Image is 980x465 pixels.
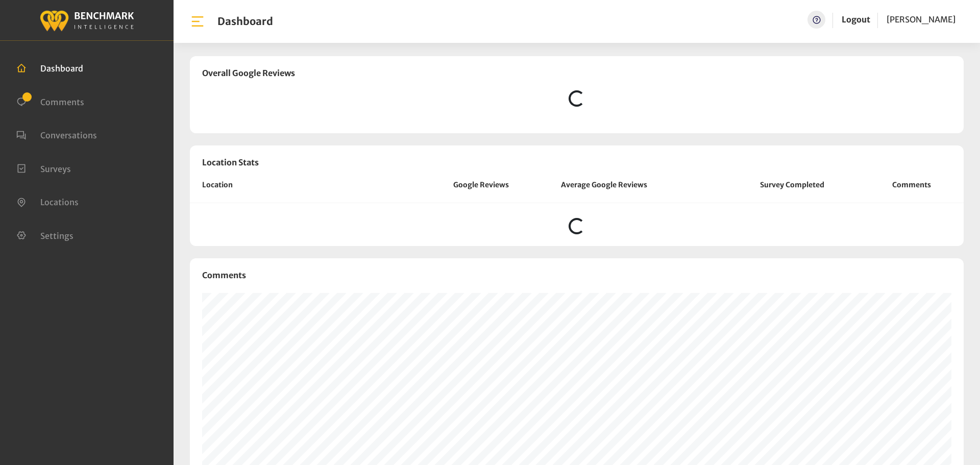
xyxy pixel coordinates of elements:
th: Survey Completed [724,180,860,203]
span: Settings [40,230,73,240]
a: Dashboard [16,62,83,72]
a: Conversations [16,129,97,139]
a: Comments [16,96,84,106]
span: Surveys [40,163,71,174]
h3: Overall Google Reviews [202,68,951,78]
th: Google Reviews [413,180,549,203]
h3: Comments [202,271,951,280]
span: Locations [40,197,79,207]
span: Comments [40,96,84,107]
h1: Dashboard [217,15,273,28]
a: Logout [842,14,870,25]
a: Surveys [16,163,71,173]
img: benchmark [39,8,134,33]
a: Logout [842,11,870,29]
th: Average Google Reviews [549,180,724,203]
a: Settings [16,230,73,240]
span: [PERSON_NAME] [887,14,955,25]
span: Dashboard [40,63,83,74]
th: Location [190,180,413,203]
a: [PERSON_NAME] [887,11,955,29]
img: bar [190,14,205,29]
th: Comments [860,180,964,203]
a: Locations [16,196,79,206]
span: Conversations [40,130,97,140]
h3: Location Stats [190,145,964,180]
